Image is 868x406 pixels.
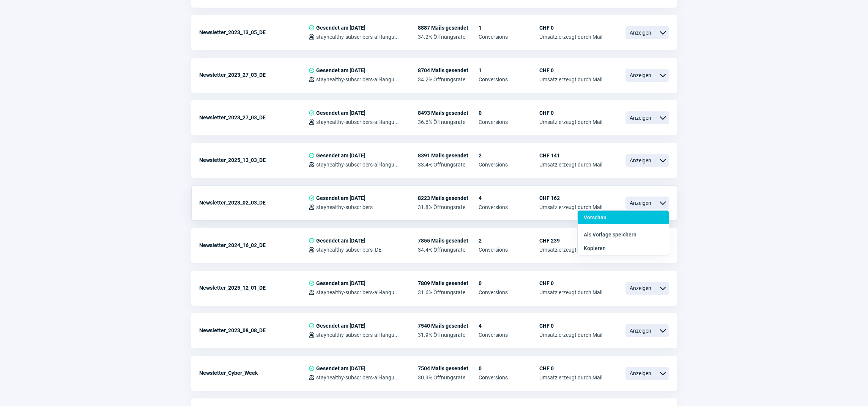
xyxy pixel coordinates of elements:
span: CHF 0 [539,25,602,31]
span: Anzeigen [625,154,656,167]
div: Newsletter_2023_27_03_DE [199,67,309,82]
span: stayhealthy-subscribers-all-langu... [316,76,399,82]
span: 8493 Mails gesendet [418,110,479,116]
span: Anzeigen [625,69,656,82]
span: 2 [479,152,539,159]
span: Anzeigen [625,282,656,295]
div: Newsletter_Cyber_Week [199,365,309,381]
div: Newsletter_2023_02_03_DE [199,195,309,210]
span: Gesendet am [DATE] [316,152,365,159]
div: Newsletter_2023_13_05_DE [199,25,309,40]
span: CHF 0 [539,67,602,73]
span: 8223 Mails gesendet [418,195,479,201]
span: stayhealthy-subscribers-all-langu... [316,289,399,295]
span: Als Vorlage speichern [584,232,636,238]
span: CHF 0 [539,323,602,329]
span: Umsatz erzeugt durch Mail [539,247,602,253]
span: Anzeigen [625,197,656,209]
span: Conversions [479,204,539,210]
span: 7809 Mails gesendet [418,280,479,286]
span: Gesendet am [DATE] [316,323,365,329]
span: Gesendet am [DATE] [316,238,365,244]
span: 31.6% Öffnungsrate [418,289,479,295]
span: Conversions [479,247,539,253]
span: Conversions [479,162,539,168]
span: Umsatz erzeugt durch Mail [539,162,602,168]
span: 33.4% Öffnungsrate [418,162,479,168]
span: Umsatz erzeugt durch Mail [539,119,602,125]
span: stayhealthy-subscribers-all-langu... [316,162,399,168]
span: Gesendet am [DATE] [316,25,365,31]
span: Gesendet am [DATE] [316,195,365,201]
div: Newsletter_2023_27_03_DE [199,110,309,125]
span: Anzeigen [625,26,656,39]
span: Umsatz erzeugt durch Mail [539,34,602,40]
span: Kopieren [584,245,606,251]
span: CHF 239 [539,238,602,244]
div: Newsletter_2025_13_03_DE [199,152,309,168]
span: 34.4% Öffnungsrate [418,247,479,253]
span: Conversions [479,34,539,40]
div: Newsletter_2025_12_01_DE [199,280,309,295]
span: CHF 0 [539,365,602,371]
div: Newsletter_2023_08_08_DE [199,323,309,338]
span: Gesendet am [DATE] [316,67,365,73]
span: 36.6% Öffnungsrate [418,119,479,125]
span: Conversions [479,289,539,295]
span: Umsatz erzeugt durch Mail [539,204,602,210]
span: Conversions [479,119,539,125]
span: CHF 0 [539,110,602,116]
span: Umsatz erzeugt durch Mail [539,76,602,82]
span: stayhealthy-subscribers-all-langu... [316,332,399,338]
span: Conversions [479,374,539,381]
span: Vorschau [584,214,606,220]
span: 34.2% Öffnungsrate [418,76,479,82]
span: CHF 162 [539,195,602,201]
span: 30.9% Öffnungsrate [418,374,479,381]
span: Gesendet am [DATE] [316,280,365,286]
span: Anzeigen [625,367,656,380]
span: 0 [479,365,539,371]
span: Gesendet am [DATE] [316,110,365,116]
span: 7504 Mails gesendet [418,365,479,371]
span: 2 [479,238,539,244]
span: stayhealthy-subscribers-all-langu... [316,374,399,381]
span: 0 [479,110,539,116]
span: 31.9% Öffnungsrate [418,332,479,338]
span: 1 [479,67,539,73]
span: 8887 Mails gesendet [418,25,479,31]
span: 4 [479,195,539,201]
span: CHF 0 [539,280,602,286]
span: 4 [479,323,539,329]
span: 7855 Mails gesendet [418,238,479,244]
span: Umsatz erzeugt durch Mail [539,332,602,338]
span: stayhealthy-subscribers [316,204,373,210]
span: Umsatz erzeugt durch Mail [539,289,602,295]
span: Anzeigen [625,324,656,337]
span: 8704 Mails gesendet [418,67,479,73]
span: stayhealthy-subscribers-all-langu... [316,34,399,40]
span: CHF 141 [539,152,602,159]
span: 0 [479,280,539,286]
span: 1 [479,25,539,31]
span: 7540 Mails gesendet [418,323,479,329]
span: stayhealthy-subscribers-all-langu... [316,119,399,125]
span: stayhealthy-subscribers_DE [316,247,381,253]
span: 34.2% Öffnungsrate [418,34,479,40]
div: Newsletter_2024_16_02_DE [199,238,309,253]
span: Gesendet am [DATE] [316,365,365,371]
span: 8391 Mails gesendet [418,152,479,159]
span: 31.8% Öffnungsrate [418,204,479,210]
span: Umsatz erzeugt durch Mail [539,374,602,381]
span: Anzeigen [625,111,656,124]
span: Conversions [479,76,539,82]
span: Conversions [479,332,539,338]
